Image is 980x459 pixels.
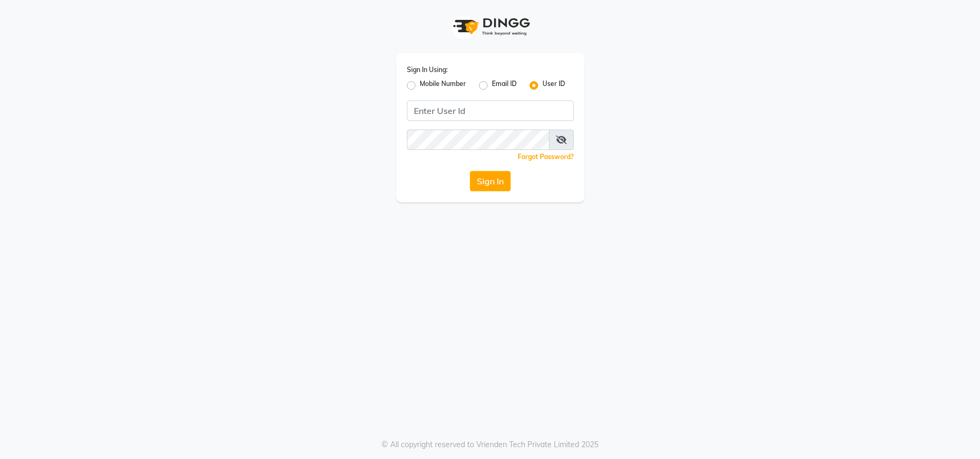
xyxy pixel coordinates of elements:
input: Username [407,130,549,150]
button: Sign In [470,171,511,191]
label: User ID [542,79,565,92]
label: Email ID [492,79,517,92]
label: Mobile Number [420,79,466,92]
a: Forgot Password? [518,153,574,161]
label: Sign In Using: [407,65,448,75]
input: Username [407,101,574,121]
img: logo1.svg [447,11,533,42]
